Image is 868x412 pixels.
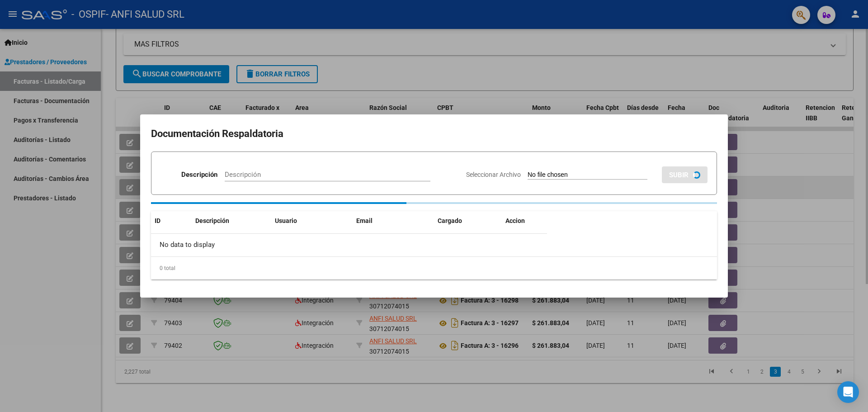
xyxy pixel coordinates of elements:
[662,166,708,183] button: SUBIR
[192,211,271,231] datatable-header-cell: Descripción
[271,211,353,231] datatable-header-cell: Usuario
[275,217,297,224] span: Usuario
[669,171,689,179] span: SUBIR
[466,171,521,178] span: Seleccionar Archivo
[151,211,192,231] datatable-header-cell: ID
[353,211,434,231] datatable-header-cell: Email
[837,381,859,403] div: Open Intercom Messenger
[356,217,373,224] span: Email
[151,257,717,279] div: 0 total
[151,125,717,142] h2: Documentación Respaldatoria
[151,234,547,256] div: No data to display
[195,217,229,224] span: Descripción
[438,217,462,224] span: Cargado
[502,211,547,231] datatable-header-cell: Accion
[505,217,525,224] span: Accion
[155,217,160,224] span: ID
[434,211,502,231] datatable-header-cell: Cargado
[181,170,217,180] p: Descripción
